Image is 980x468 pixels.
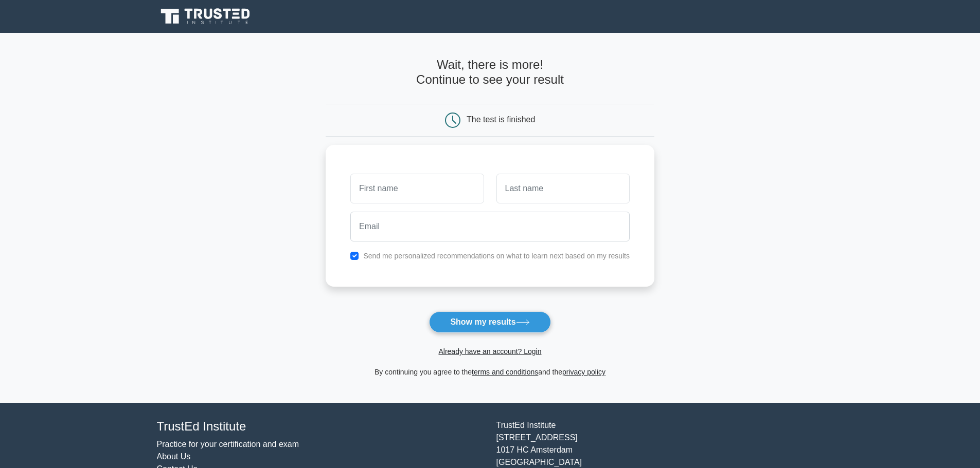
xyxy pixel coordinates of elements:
a: Already have an account? Login [438,347,541,355]
label: Send me personalized recommendations on what to learn next based on my results [363,252,630,260]
a: About Us [157,452,191,461]
button: Show my results [429,311,550,333]
a: privacy policy [562,368,605,376]
a: Practice for your certification and exam [157,440,299,448]
a: terms and conditions [472,368,538,376]
input: Last name [496,174,630,203]
input: Email [350,212,630,241]
h4: TrustEd Institute [157,419,484,434]
h4: Wait, there is more! Continue to see your result [326,58,654,87]
input: First name [350,174,484,203]
div: By continuing you agree to the and the [319,366,661,378]
div: The test is finished [467,115,535,124]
